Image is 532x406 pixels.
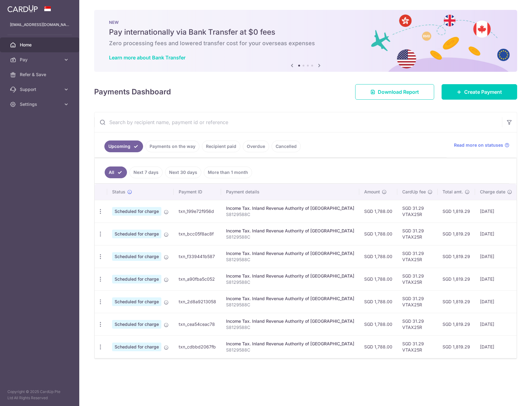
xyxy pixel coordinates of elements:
td: SGD 1,788.00 [359,222,397,245]
td: SGD 31.29 VTAX25R [397,290,438,313]
span: Scheduled for charge [112,320,161,329]
td: SGD 1,788.00 [359,245,397,268]
div: Income Tax. Inland Revenue Authority of [GEOGRAPHIC_DATA] [226,296,354,302]
a: Upcoming [104,140,143,152]
div: Income Tax. Inland Revenue Authority of [GEOGRAPHIC_DATA] [226,273,354,279]
td: SGD 31.29 VTAX25R [397,245,438,268]
span: Charge date [480,189,505,195]
td: SGD 31.29 VTAX25R [397,335,438,358]
a: Cancelled [272,140,301,152]
a: Recipient paid [202,140,240,152]
td: [DATE] [475,268,517,290]
span: Scheduled for charge [112,230,161,238]
span: Create Payment [464,88,502,96]
span: Status [112,189,125,195]
td: SGD 1,819.29 [438,335,475,358]
td: txn_2d8a9213058 [174,290,221,313]
a: Read more on statuses [454,142,509,148]
span: Total amt. [443,189,463,195]
td: txn_cdbbd2067fb [174,335,221,358]
td: txn_199e72f956d [174,200,221,222]
a: Next 30 days [165,166,201,178]
p: S8129588C [226,324,354,330]
td: txn_bcc05f8ac8f [174,222,221,245]
a: Download Report [355,84,434,100]
td: [DATE] [475,245,517,268]
th: Payment ID [174,184,221,200]
p: NEW [109,20,502,25]
td: SGD 31.29 VTAX25R [397,222,438,245]
a: More than 1 month [204,166,252,178]
td: SGD 31.29 VTAX25R [397,313,438,335]
td: SGD 1,819.29 [438,313,475,335]
span: Scheduled for charge [112,207,161,216]
span: Amount [364,189,380,195]
td: SGD 1,788.00 [359,268,397,290]
span: Scheduled for charge [112,343,161,351]
span: Home [20,42,61,48]
img: CardUp [7,5,38,12]
p: S8129588C [226,257,354,263]
span: Scheduled for charge [112,252,161,261]
a: Payments on the way [146,140,199,152]
div: Income Tax. Inland Revenue Authority of [GEOGRAPHIC_DATA] [226,205,354,211]
p: S8129588C [226,347,354,353]
span: Refer & Save [20,71,61,78]
p: S8129588C [226,279,354,285]
a: All [105,166,127,178]
span: Settings [20,101,61,107]
span: Scheduled for charge [112,275,161,283]
td: SGD 1,788.00 [359,200,397,222]
img: Bank transfer banner [94,10,517,72]
span: Download Report [378,88,419,96]
td: SGD 1,788.00 [359,335,397,358]
td: SGD 31.29 VTAX25R [397,200,438,222]
td: [DATE] [475,313,517,335]
a: Learn more about Bank Transfer [109,54,185,61]
td: [DATE] [475,200,517,222]
span: CardUp fee [402,189,426,195]
td: txn_a90fba5c052 [174,268,221,290]
div: Income Tax. Inland Revenue Authority of [GEOGRAPHIC_DATA] [226,228,354,234]
h4: Payments Dashboard [94,86,171,97]
td: SGD 1,788.00 [359,290,397,313]
td: [DATE] [475,290,517,313]
td: SGD 1,788.00 [359,313,397,335]
h5: Pay internationally via Bank Transfer at $0 fees [109,27,502,37]
iframe: Opens a widget where you can find more information [492,387,526,403]
td: [DATE] [475,222,517,245]
span: Pay [20,57,61,63]
a: Next 7 days [129,166,163,178]
input: Search by recipient name, payment id or reference [94,112,502,132]
p: S8129588C [226,302,354,308]
td: [DATE] [475,335,517,358]
td: SGD 31.29 VTAX25R [397,268,438,290]
p: [EMAIL_ADDRESS][DOMAIN_NAME] [10,22,69,28]
td: SGD 1,819.29 [438,268,475,290]
td: txn_f339441b587 [174,245,221,268]
a: Create Payment [442,84,517,100]
div: Income Tax. Inland Revenue Authority of [GEOGRAPHIC_DATA] [226,318,354,324]
th: Payment details [221,184,359,200]
span: Scheduled for charge [112,297,161,306]
span: Read more on statuses [454,142,503,148]
td: SGD 1,819.29 [438,200,475,222]
td: SGD 1,819.29 [438,245,475,268]
td: SGD 1,819.29 [438,222,475,245]
h6: Zero processing fees and lowered transfer cost for your overseas expenses [109,40,502,47]
div: Income Tax. Inland Revenue Authority of [GEOGRAPHIC_DATA] [226,341,354,347]
p: S8129588C [226,234,354,240]
a: Overdue [243,140,269,152]
div: Income Tax. Inland Revenue Authority of [GEOGRAPHIC_DATA] [226,250,354,257]
td: txn_cea54ceac78 [174,313,221,335]
td: SGD 1,819.29 [438,290,475,313]
p: S8129588C [226,211,354,218]
span: Support [20,86,61,93]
